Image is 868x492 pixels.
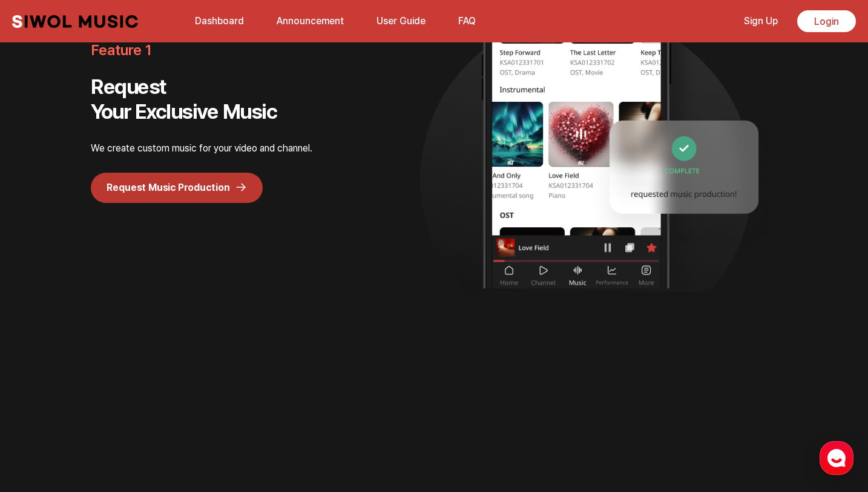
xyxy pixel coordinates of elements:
a: User Guide [369,8,433,34]
a: Announcement [269,8,351,34]
a: Request Music Production [91,173,263,203]
button: FAQ [451,7,483,36]
a: Sign Up [737,8,785,34]
span: Feature 1 [91,32,346,68]
a: Home [4,384,80,414]
a: Login [797,10,856,32]
a: Settings [156,384,232,414]
span: Messages [100,403,136,413]
span: Home [31,402,52,412]
h2: Request Your Exclusive Music [91,75,346,124]
span: Settings [179,402,209,412]
a: Messages [80,384,156,414]
p: We create custom music for your video and channel. [91,141,346,156]
a: Dashboard [188,8,251,34]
